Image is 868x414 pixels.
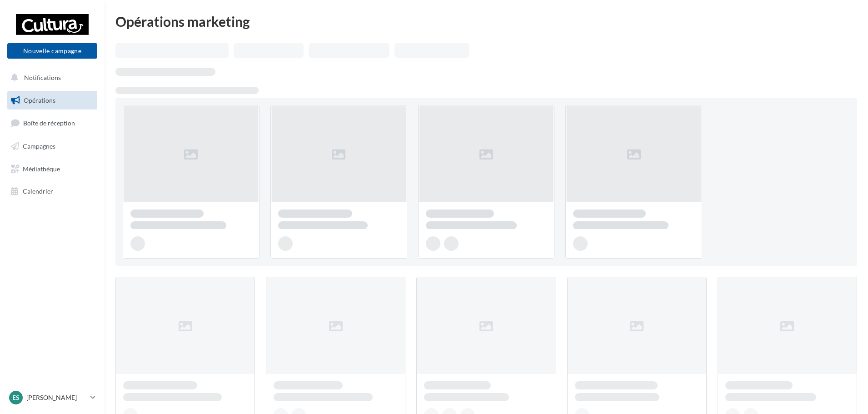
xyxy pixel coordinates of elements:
span: Médiathèque [23,165,60,172]
span: Campagnes [23,142,55,150]
button: Notifications [5,68,95,87]
a: Médiathèque [5,160,99,179]
div: Opérations marketing [115,15,857,28]
a: Calendrier [5,182,99,201]
span: ES [12,393,20,402]
span: Notifications [24,74,61,81]
span: Opérations [24,96,55,104]
a: ES [PERSON_NAME] [7,389,97,406]
p: [PERSON_NAME] [26,393,87,402]
a: Campagnes [5,137,99,156]
a: Opérations [5,91,99,110]
span: Calendrier [23,187,53,195]
span: Boîte de réception [23,119,75,127]
button: Nouvelle campagne [7,43,97,59]
a: Boîte de réception [5,113,99,133]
